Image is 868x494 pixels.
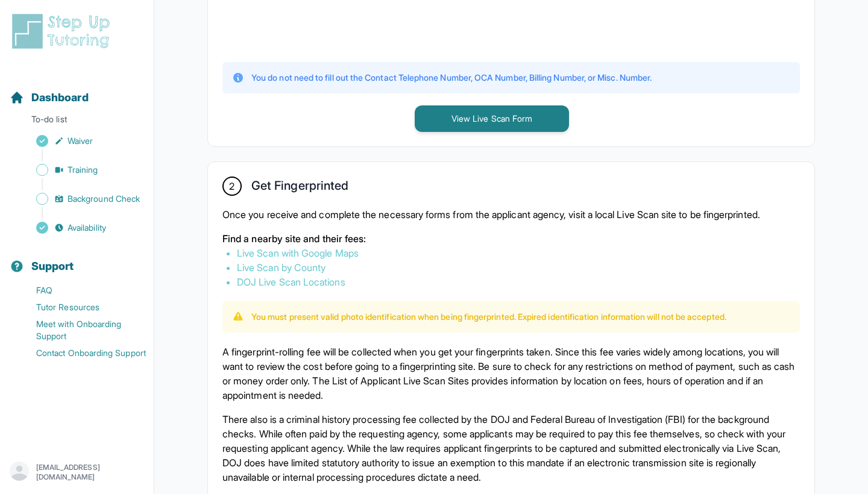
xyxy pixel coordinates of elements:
a: Meet with Onboarding Support [10,316,154,345]
a: Live Scan by County [237,261,325,274]
p: [EMAIL_ADDRESS][DOMAIN_NAME] [36,463,144,482]
a: DOJ Live Scan Locations [237,276,345,288]
span: Training [68,164,98,176]
a: Waiver [10,133,154,149]
a: Background Check [10,190,154,207]
span: 2 [229,179,234,193]
p: There also is a criminal history processing fee collected by the DOJ and Federal Bureau of Invest... [222,412,800,484]
a: Availability [10,219,154,236]
p: Find a nearby site and their fees: [222,231,800,246]
span: Availability [68,222,106,234]
a: View Live Scan Form [415,112,569,124]
a: FAQ [10,282,154,299]
button: Support [5,239,149,280]
button: Dashboard [5,70,149,111]
a: Contact Onboarding Support [10,345,154,361]
span: Waiver [68,135,93,147]
a: Live Scan with Google Maps [237,247,359,259]
p: Once you receive and complete the necessary forms from the applicant agency, visit a local Live S... [222,207,800,222]
button: View Live Scan Form [415,105,569,132]
p: A fingerprint-rolling fee will be collected when you get your fingerprints taken. Since this fee ... [222,345,800,402]
span: Dashboard [31,89,89,106]
img: logo [10,12,117,51]
a: Tutor Resources [10,299,154,316]
a: Training [10,161,154,178]
span: Background Check [68,193,140,205]
button: [EMAIL_ADDRESS][DOMAIN_NAME] [10,461,144,483]
span: Support [31,258,74,275]
p: You must present valid photo identification when being fingerprinted. Expired identification info... [251,311,726,323]
h2: Get Fingerprinted [251,178,348,198]
a: Dashboard [10,89,89,106]
p: To-do list [5,113,149,130]
p: You do not need to fill out the Contact Telephone Number, OCA Number, Billing Number, or Misc. Nu... [251,72,652,84]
